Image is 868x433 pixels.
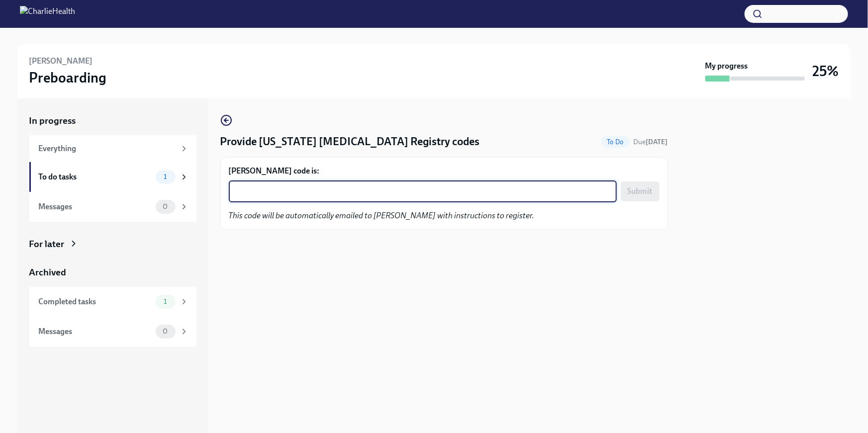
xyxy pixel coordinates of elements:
[29,192,196,222] a: Messages0
[220,134,480,149] h4: Provide [US_STATE] [MEDICAL_DATA] Registry codes
[229,211,535,220] em: This code will be automatically emailed to [PERSON_NAME] with instructions to register.
[29,287,196,317] a: Completed tasks1
[158,173,173,180] span: 1
[29,238,196,251] a: For later
[601,138,630,146] span: To Do
[705,61,748,72] strong: My progress
[39,143,176,154] div: Everything
[39,296,152,307] div: Completed tasks
[646,138,668,146] strong: [DATE]
[229,166,660,176] label: [PERSON_NAME] code is:
[39,172,152,182] div: To do tasks
[157,328,174,335] span: 0
[634,138,668,146] span: Due
[157,203,174,210] span: 0
[29,238,65,251] div: For later
[39,201,152,212] div: Messages
[39,326,152,337] div: Messages
[813,62,839,80] h3: 25%
[158,298,173,305] span: 1
[634,137,668,147] span: August 29th, 2025 09:00
[29,56,93,67] h6: [PERSON_NAME]
[29,135,196,162] a: Everything
[29,114,196,127] a: In progress
[29,162,196,192] a: To do tasks1
[29,69,107,87] h3: Preboarding
[20,6,75,22] img: CharlieHealth
[29,266,196,279] a: Archived
[29,317,196,346] a: Messages0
